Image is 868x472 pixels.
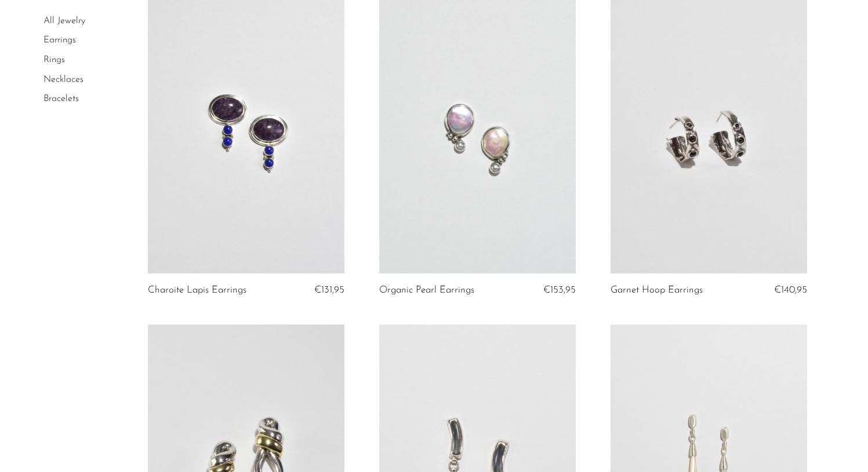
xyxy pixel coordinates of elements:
[43,16,85,26] a: All Jewelry
[148,285,246,296] a: Charoite Lapis Earrings
[43,75,83,84] a: Necklaces
[379,285,474,296] a: Organic Pearl Earrings
[543,285,576,295] span: €153,95
[774,285,807,295] span: €140,95
[43,94,79,103] a: Bracelets
[611,285,703,296] a: Garnet Hoop Earrings
[43,36,76,45] a: Earrings
[43,55,65,64] a: Rings
[314,285,344,295] span: €131,95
